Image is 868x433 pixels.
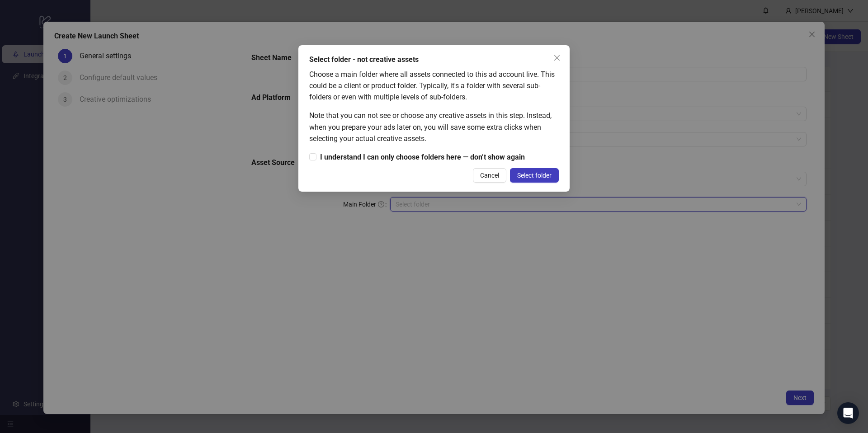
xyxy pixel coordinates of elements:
[510,168,559,183] button: Select folder
[473,168,506,183] button: Cancel
[316,151,528,163] span: I understand I can only choose folders here — don’t show again
[309,110,559,144] div: Note that you can not see or choose any creative assets in this step. Instead, when you prepare y...
[553,54,561,61] span: close
[550,51,564,65] button: Close
[480,172,499,179] span: Cancel
[517,172,552,179] span: Select folder
[837,402,859,424] div: Open Intercom Messenger
[309,54,559,65] div: Select folder - not creative assets
[309,69,559,103] div: Choose a main folder where all assets connected to this ad account live. This could be a client o...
